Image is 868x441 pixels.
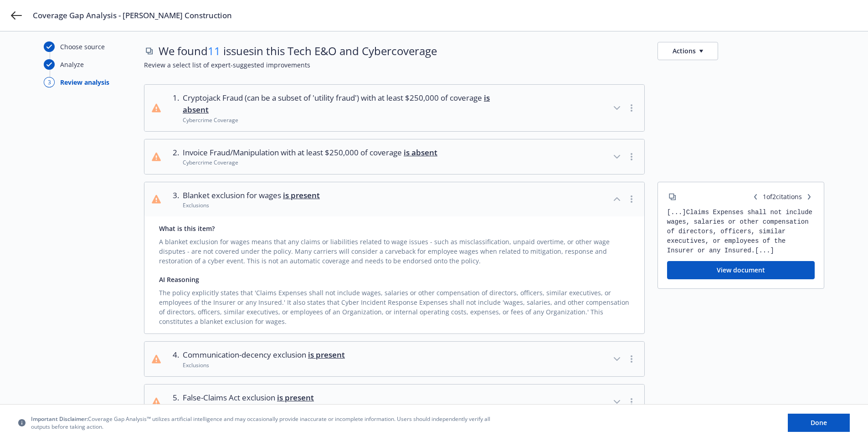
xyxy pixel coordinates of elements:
[60,77,109,87] div: Review analysis
[159,233,630,266] div: A blanket exclusion for wages means that any claims or liabilities related to wage issues - such ...
[60,60,84,69] div: Analyze
[144,182,644,217] button: 3.Blanket exclusion for wages is presentExclusions
[168,392,179,412] div: 5 .
[168,147,179,167] div: 2 .
[144,342,644,376] button: 4.Communication-decency exclusion is presentExclusions
[283,190,320,200] span: is present
[208,43,221,58] span: 11
[183,92,516,116] span: Cryptojack Fraud (can be a subset of 'utility fraud') with at least $250,000 of coverage
[811,418,827,427] span: Done
[667,261,815,279] button: View document
[657,41,718,60] button: Actions
[667,208,815,256] div: [...] Claims Expenses shall not include wages, salaries or other compensation of directors, offic...
[183,159,437,166] div: Cybercrime Coverage
[60,42,105,51] div: Choose source
[788,414,850,432] button: Done
[144,385,644,419] button: 5.False-Claims Act exclusion is presentExclusions
[144,85,644,131] button: 1.Cryptojack Fraud (can be a subset of 'utility fraud') with at least $250,000 of coverage is abs...
[144,139,644,174] button: 2.Invoice Fraud/Manipulation with at least $250,000 of coverage is absentCybercrime Coverage
[144,60,824,70] span: Review a select list of expert-suggested improvements
[183,361,345,369] div: Exclusions
[44,77,55,87] div: 3
[31,415,496,431] span: Coverage Gap Analysis™ utilizes artificial intelligence and may occasionally provide inaccurate o...
[404,147,437,158] span: is absent
[183,190,320,201] span: Blanket exclusion for wages
[168,349,179,369] div: 4 .
[159,224,630,233] div: What is this item?
[159,284,630,326] div: The policy explicitly states that 'Claims Expenses shall not include wages, salaries or other com...
[183,201,320,209] div: Exclusions
[750,191,815,202] span: 1 of 2 citations
[159,43,437,59] span: We found issues in this Tech E&O and Cyber coverage
[31,415,88,423] span: Important Disclaimer:
[657,42,718,60] button: Actions
[183,116,516,124] div: Cybercrime Coverage
[183,392,314,404] span: False-Claims Act exclusion
[159,275,630,284] div: AI Reasoning
[168,92,179,124] div: 1 .
[308,349,345,360] span: is present
[277,392,314,403] span: is present
[33,10,232,21] span: Coverage Gap Analysis - [PERSON_NAME] Construction
[168,190,179,210] div: 3 .
[183,147,437,159] span: Invoice Fraud/Manipulation with at least $250,000 of coverage
[183,349,345,361] span: Communication-decency exclusion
